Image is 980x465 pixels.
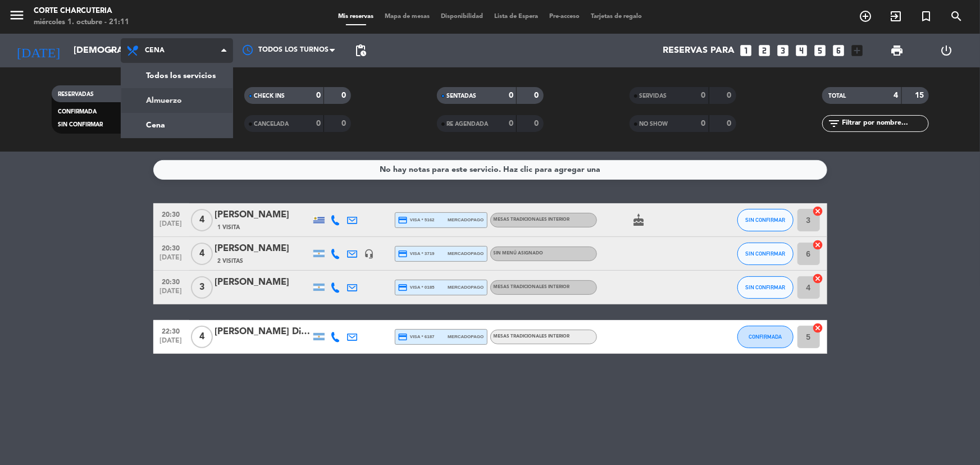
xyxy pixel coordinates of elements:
[121,63,233,88] a: Todos los servicios
[894,92,899,99] strong: 4
[157,254,185,267] span: [DATE]
[435,13,489,20] span: Disponibilidad
[398,332,435,342] span: visa * 6187
[254,93,285,99] span: CHECK INS
[813,322,824,334] i: cancel
[121,88,233,113] a: Almuerzo
[58,92,94,97] span: RESERVADAS
[215,275,311,290] div: [PERSON_NAME]
[157,275,185,288] span: 20:30
[354,44,367,57] span: pending_actions
[794,43,809,58] i: looks_4
[157,337,185,350] span: [DATE]
[534,120,541,127] strong: 0
[813,206,824,217] i: cancel
[859,10,872,23] i: add_circle_outline
[749,334,782,340] span: CONFIRMADA
[448,284,484,291] span: mercadopago
[121,113,233,138] a: Cena
[398,215,408,225] i: credit_card
[757,43,772,58] i: looks_two
[398,249,435,259] span: visa * 3719
[737,209,794,231] button: SIN CONFIRMAR
[489,13,544,20] span: Lista de Espera
[34,17,129,28] div: miércoles 1. octubre - 21:11
[8,7,25,24] i: menu
[364,249,375,259] i: headset_mic
[191,243,213,265] span: 4
[34,6,129,17] div: Corte Charcuteria
[889,10,902,23] i: exit_to_app
[915,92,926,99] strong: 15
[813,273,824,284] i: cancel
[737,243,794,265] button: SIN CONFIRMAR
[841,117,928,130] input: Filtrar por nombre...
[544,13,585,20] span: Pre-acceso
[157,241,185,254] span: 20:30
[58,109,97,115] span: CONFIRMADA
[254,121,289,127] span: CANCELADA
[745,217,785,223] span: SIN CONFIRMAR
[191,326,213,348] span: 4
[829,93,846,99] span: TOTAL
[316,92,321,99] strong: 0
[745,250,785,257] span: SIN CONFIRMAR
[701,120,706,127] strong: 0
[940,44,954,57] i: power_settings_new
[341,120,348,127] strong: 0
[316,120,321,127] strong: 0
[727,120,733,127] strong: 0
[341,92,348,99] strong: 0
[776,43,790,58] i: looks_3
[737,326,794,348] button: CONFIRMADA
[494,334,570,339] span: MESAS TRADICIONALES INTERIOR
[448,216,484,224] span: mercadopago
[919,10,933,23] i: turned_in_not
[218,223,240,232] span: 1 Visita
[447,93,477,99] span: SENTADAS
[494,285,570,289] span: MESAS TRADICIONALES INTERIOR
[332,13,379,20] span: Mis reservas
[950,10,963,23] i: search
[494,217,570,222] span: MESAS TRADICIONALES INTERIOR
[890,44,904,57] span: print
[640,121,668,127] span: NO SHOW
[739,43,753,58] i: looks_one
[398,282,408,293] i: credit_card
[448,250,484,257] span: mercadopago
[737,276,794,299] button: SIN CONFIRMAR
[494,251,544,256] span: Sin menú asignado
[534,92,541,99] strong: 0
[58,122,103,127] span: SIN CONFIRMAR
[701,92,706,99] strong: 0
[632,213,646,227] i: cake
[8,7,25,28] button: menu
[727,92,733,99] strong: 0
[828,117,841,130] i: filter_list
[922,34,972,67] div: LOG OUT
[585,13,648,20] span: Tarjetas de regalo
[448,333,484,340] span: mercadopago
[104,44,118,57] i: arrow_drop_down
[191,209,213,231] span: 4
[398,282,435,293] span: visa * 0185
[813,239,824,250] i: cancel
[398,249,408,259] i: credit_card
[191,276,213,299] span: 3
[157,207,185,220] span: 20:30
[157,220,185,233] span: [DATE]
[745,284,785,290] span: SIN CONFIRMAR
[663,45,735,56] span: Reservas para
[157,288,185,300] span: [DATE]
[379,13,435,20] span: Mapa de mesas
[8,38,68,63] i: [DATE]
[509,120,513,127] strong: 0
[850,43,864,58] i: add_box
[145,47,165,54] span: Cena
[398,215,435,225] span: visa * 5162
[215,241,311,256] div: [PERSON_NAME]
[813,43,827,58] i: looks_5
[831,43,846,58] i: looks_6
[447,121,489,127] span: RE AGENDADA
[157,324,185,337] span: 22:30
